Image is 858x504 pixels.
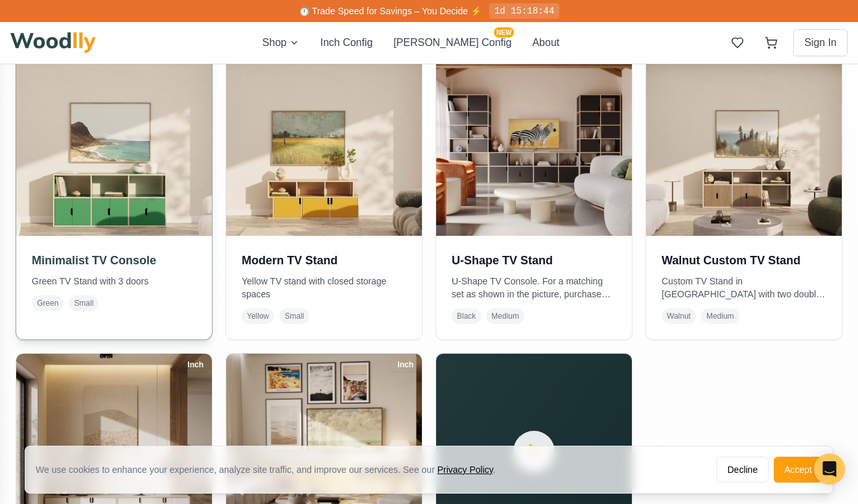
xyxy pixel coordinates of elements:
[262,35,299,51] button: Shop
[279,308,309,324] span: Small
[226,40,422,236] img: Modern TV Stand
[242,308,274,324] span: Yellow
[452,251,616,269] h3: U-Shape TV Stand
[662,251,826,269] h3: Walnut Custom TV Stand
[32,275,196,288] p: Green TV Stand with 3 doors
[391,358,419,372] div: Inch
[662,308,696,324] span: Walnut
[489,3,559,19] div: 1d 15:18:44
[181,358,209,372] div: Inch
[701,308,739,324] span: Medium
[793,29,848,56] button: Sign In
[69,295,99,311] span: Small
[437,464,493,475] a: Privacy Policy
[452,275,616,301] p: U-Shape TV Console. For a matching set as shown in the picture, purchase two tall shelves and one...
[486,308,524,324] span: Medium
[436,40,632,236] img: U-Shape TV Stand
[10,32,96,53] img: Woodlly
[662,275,826,301] p: Custom TV Stand in [GEOGRAPHIC_DATA] with two double doors
[494,27,514,38] span: NEW
[774,457,822,483] button: Accept
[716,457,769,483] button: Decline
[36,463,506,476] div: We use cookies to enhance your experience, analyze site traffic, and improve our services. See our .
[532,35,559,51] button: About
[32,295,64,311] span: Green
[11,35,216,240] img: Minimalist TV Console
[242,251,406,269] h3: Modern TV Stand
[814,453,845,485] div: Open Intercom Messenger
[32,251,196,269] h3: Minimalist TV Console
[646,40,842,236] img: Walnut Custom TV Stand
[242,275,406,301] p: Yellow TV stand with closed storage spaces
[452,308,481,324] span: Black
[320,35,373,51] button: Inch Config
[299,6,481,16] span: ⏱️ Trade Speed for Savings – You Decide ⚡
[393,35,511,51] button: [PERSON_NAME] ConfigNEW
